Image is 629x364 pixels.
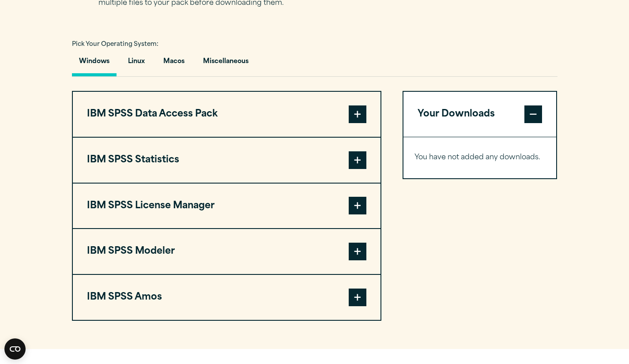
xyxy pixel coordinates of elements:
[73,229,380,274] button: IBM SPSS Modeler
[4,338,26,360] button: Open CMP widget
[72,41,158,47] span: Pick Your Operating System:
[73,92,380,137] button: IBM SPSS Data Access Pack
[196,51,256,76] button: Miscellaneous
[156,51,192,76] button: Macos
[72,51,117,76] button: Windows
[73,138,380,183] button: IBM SPSS Statistics
[403,92,557,137] button: Your Downloads
[121,51,152,76] button: Linux
[414,151,546,164] p: You have not added any downloads.
[73,275,380,320] button: IBM SPSS Amos
[403,137,557,178] div: Your Downloads
[73,184,380,229] button: IBM SPSS License Manager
